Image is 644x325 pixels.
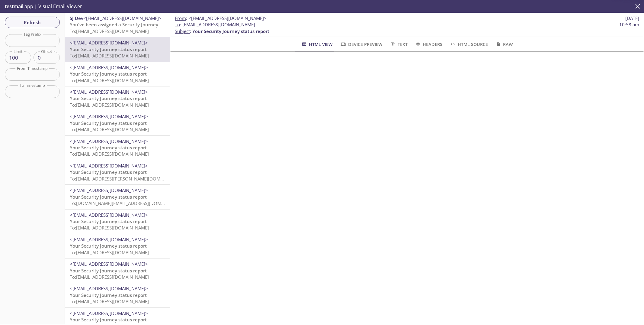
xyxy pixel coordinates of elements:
[65,210,170,234] div: <[EMAIL_ADDRESS][DOMAIN_NAME]>Your Security Journey status reportTo:[EMAIL_ADDRESS][DOMAIN_NAME]
[70,15,83,21] span: SJ Dev
[10,18,55,26] span: Refresh
[70,176,184,182] span: To: [EMAIL_ADDRESS][PERSON_NAME][DOMAIN_NAME]
[70,292,147,298] span: Your Security Journey status report
[5,3,23,10] span: testmail
[175,21,639,34] p: :
[70,218,147,224] span: Your Security Journey status report
[415,41,442,48] span: Headers
[175,28,190,34] span: Subject
[70,236,148,242] span: <[EMAIL_ADDRESS][DOMAIN_NAME]>
[70,126,149,132] span: To: [EMAIL_ADDRESS][DOMAIN_NAME]
[70,169,147,175] span: Your Security Journey status report
[65,37,170,61] div: <[EMAIL_ADDRESS][DOMAIN_NAME]>Your Security Journey status reportTo:[EMAIL_ADDRESS][DOMAIN_NAME]
[70,64,148,70] span: <[EMAIL_ADDRESS][DOMAIN_NAME]>
[70,77,149,83] span: To: [EMAIL_ADDRESS][DOMAIN_NAME]
[70,53,149,59] span: To: [EMAIL_ADDRESS][DOMAIN_NAME]
[70,21,211,28] span: You've been assigned a Security Journey Knowledge Assessment
[65,86,170,111] div: <[EMAIL_ADDRESS][DOMAIN_NAME]>Your Security Journey status reportTo:[EMAIL_ADDRESS][DOMAIN_NAME]
[301,41,333,48] span: HTML View
[625,15,639,21] span: [DATE]
[70,200,184,206] span: To: [DOMAIN_NAME][EMAIL_ADDRESS][DOMAIN_NAME]
[70,261,148,267] span: <[EMAIL_ADDRESS][DOMAIN_NAME]>
[65,160,170,184] div: <[EMAIL_ADDRESS][DOMAIN_NAME]>Your Security Journey status reportTo:[EMAIL_ADDRESS][PERSON_NAME][...
[65,111,170,135] div: <[EMAIL_ADDRESS][DOMAIN_NAME]>Your Security Journey status reportTo:[EMAIL_ADDRESS][DOMAIN_NAME]
[175,21,255,28] span: : [EMAIL_ADDRESS][DOMAIN_NAME]
[70,113,148,119] span: <[EMAIL_ADDRESS][DOMAIN_NAME]>
[70,151,149,157] span: To: [EMAIL_ADDRESS][DOMAIN_NAME]
[70,28,149,34] span: To: [EMAIL_ADDRESS][DOMAIN_NAME]
[390,41,408,48] span: Text
[70,95,147,101] span: Your Security Journey status report
[70,145,147,151] span: Your Security Journey status report
[70,310,148,316] span: <[EMAIL_ADDRESS][DOMAIN_NAME]>
[192,28,269,34] span: Your Security Journey status report
[65,13,170,37] div: SJ Dev<[EMAIL_ADDRESS][DOMAIN_NAME]>You've been assigned a Security Journey Knowledge AssessmentT...
[70,225,149,231] span: To: [EMAIL_ADDRESS][DOMAIN_NAME]
[188,15,267,21] span: <[EMAIL_ADDRESS][DOMAIN_NAME]>
[70,268,147,274] span: Your Security Journey status report
[65,62,170,86] div: <[EMAIL_ADDRESS][DOMAIN_NAME]>Your Security Journey status reportTo:[EMAIL_ADDRESS][DOMAIN_NAME]
[175,15,267,21] span: :
[175,15,186,21] span: From
[175,21,180,28] span: To
[495,41,513,48] span: Raw
[70,71,147,77] span: Your Security Journey status report
[619,21,639,28] span: 10:58 am
[70,46,147,52] span: Your Security Journey status report
[70,285,148,291] span: <[EMAIL_ADDRESS][DOMAIN_NAME]>
[70,243,147,249] span: Your Security Journey status report
[450,41,488,48] span: HTML Source
[70,138,148,144] span: <[EMAIL_ADDRESS][DOMAIN_NAME]>
[65,283,170,307] div: <[EMAIL_ADDRESS][DOMAIN_NAME]>Your Security Journey status reportTo:[EMAIL_ADDRESS][DOMAIN_NAME]
[70,249,149,255] span: To: [EMAIL_ADDRESS][DOMAIN_NAME]
[65,258,170,283] div: <[EMAIL_ADDRESS][DOMAIN_NAME]>Your Security Journey status reportTo:[EMAIL_ADDRESS][DOMAIN_NAME]
[70,212,148,218] span: <[EMAIL_ADDRESS][DOMAIN_NAME]>
[70,102,149,108] span: To: [EMAIL_ADDRESS][DOMAIN_NAME]
[70,298,149,304] span: To: [EMAIL_ADDRESS][DOMAIN_NAME]
[83,15,162,21] span: <[EMAIL_ADDRESS][DOMAIN_NAME]>
[70,274,149,280] span: To: [EMAIL_ADDRESS][DOMAIN_NAME]
[70,163,148,169] span: <[EMAIL_ADDRESS][DOMAIN_NAME]>
[70,194,147,200] span: Your Security Journey status report
[70,187,148,193] span: <[EMAIL_ADDRESS][DOMAIN_NAME]>
[70,120,147,126] span: Your Security Journey status report
[65,185,170,209] div: <[EMAIL_ADDRESS][DOMAIN_NAME]>Your Security Journey status reportTo:[DOMAIN_NAME][EMAIL_ADDRESS][...
[70,317,147,323] span: Your Security Journey status report
[65,234,170,258] div: <[EMAIL_ADDRESS][DOMAIN_NAME]>Your Security Journey status reportTo:[EMAIL_ADDRESS][DOMAIN_NAME]
[70,89,148,95] span: <[EMAIL_ADDRESS][DOMAIN_NAME]>
[340,41,382,48] span: Device Preview
[5,17,60,28] button: Refresh
[65,136,170,160] div: <[EMAIL_ADDRESS][DOMAIN_NAME]>Your Security Journey status reportTo:[EMAIL_ADDRESS][DOMAIN_NAME]
[70,40,148,46] span: <[EMAIL_ADDRESS][DOMAIN_NAME]>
